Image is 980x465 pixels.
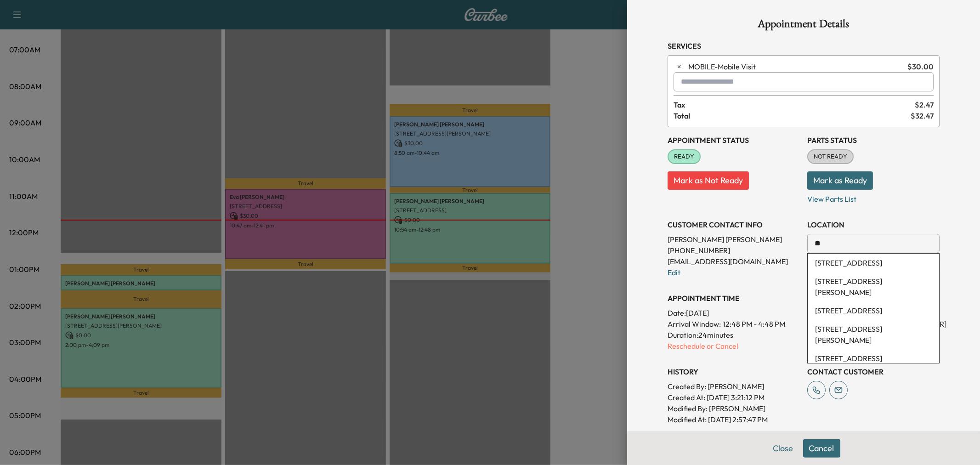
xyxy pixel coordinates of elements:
a: Edit [668,268,680,277]
h3: History [668,366,800,377]
h3: Parts Status [807,135,940,146]
li: [STREET_ADDRESS][PERSON_NAME] [808,272,939,301]
p: [US_VEHICLE_IDENTIFICATION_NUMBER] [807,318,940,329]
p: [PERSON_NAME] [PERSON_NAME] [668,234,800,245]
li: [STREET_ADDRESS] [808,254,939,272]
li: [STREET_ADDRESS] [808,301,939,320]
p: View Parts List [807,190,940,204]
button: Close [767,439,799,458]
button: Mark as Ready [807,171,873,190]
h3: Services [668,40,940,51]
p: Date: [DATE] [668,307,800,318]
span: Tax [674,99,915,110]
h3: CONTACT CUSTOMER [807,366,940,377]
p: Reschedule or Cancel [668,340,800,352]
span: $ 32.47 [911,110,934,121]
span: Mobile Visit [688,61,904,72]
button: Mark as Not Ready [668,171,749,190]
span: 12:48 PM - 4:48 PM [723,318,785,329]
span: NOT READY [808,152,853,161]
span: $ 2.47 [915,99,934,110]
p: Created By : [PERSON_NAME] [668,381,800,392]
p: Duration: 24 minutes [668,329,800,340]
h3: LOCATION [807,219,940,230]
li: [STREET_ADDRESS][PERSON_NAME] [808,320,939,349]
span: READY [668,152,700,161]
button: Cancel [803,439,840,458]
h3: APPOINTMENT TIME [668,293,800,304]
p: Modified At : [DATE] 2:57:47 PM [668,414,800,425]
li: [STREET_ADDRESS] [808,349,939,368]
p: [PHONE_NUMBER] [668,245,800,256]
h1: Appointment Details [668,18,940,33]
p: Modified By : [PERSON_NAME] [668,403,800,414]
p: Arrival Window: [668,318,800,329]
span: Total [674,110,911,121]
span: $ 30.00 [907,61,934,72]
h3: CUSTOMER CONTACT INFO [668,219,800,230]
p: Created At : [DATE] 3:21:12 PM [668,392,800,403]
p: [EMAIL_ADDRESS][DOMAIN_NAME] [668,256,800,267]
h3: Appointment Status [668,135,800,146]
